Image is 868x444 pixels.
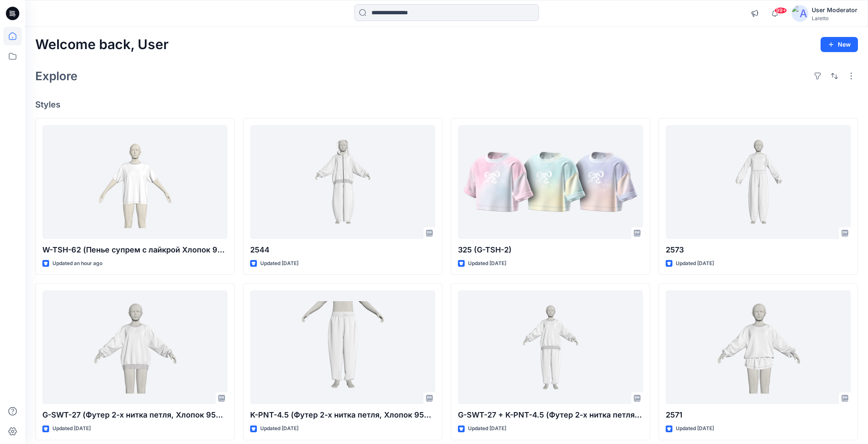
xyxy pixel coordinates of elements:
[468,259,506,268] p: Updated [DATE]
[812,5,858,15] div: User Moderator
[666,409,851,421] p: 2571
[666,244,851,256] p: 2573
[42,125,227,239] a: W-TSH-62 (Пенье супрем с лайкрой Хлопок 95% эластан 5%)
[821,37,858,52] button: New
[250,244,435,256] p: 2544
[260,424,298,433] p: Updated [DATE]
[52,424,91,433] p: Updated [DATE]
[676,259,714,268] p: Updated [DATE]
[52,259,102,268] p: Updated an hour ago
[42,290,227,404] a: G-SWT-27 (Футер 2-х нитка петля, Хлопок 95% эластан 5%)
[458,290,643,404] a: G-SWT-27 + K-PNT-4.5 (Футер 2-х нитка петля, Хлопок 95% эластан 5%)
[35,37,169,53] h2: Welcome back, User
[250,409,435,421] p: K-PNT-4.5 (Футер 2-х нитка петля, Хлопок 95% эластан 5%)
[42,409,227,421] p: G-SWT-27 (Футер 2-х нитка петля, Хлопок 95% эластан 5%)
[666,290,851,404] a: 2571
[35,100,858,110] h4: Styles
[42,244,227,256] p: W-TSH-62 (Пенье супрем с лайкрой Хлопок 95% эластан 5%)
[250,125,435,239] a: 2544
[458,244,643,256] p: 325 (G-TSH-2)
[250,290,435,404] a: K-PNT-4.5 (Футер 2-х нитка петля, Хлопок 95% эластан 5%)
[260,259,298,268] p: Updated [DATE]
[666,125,851,239] a: 2573
[812,15,858,21] div: Laretto
[774,7,787,14] span: 99+
[458,125,643,239] a: 325 (G-TSH-2)
[676,424,714,433] p: Updated [DATE]
[458,409,643,421] p: G-SWT-27 + K-PNT-4.5 (Футер 2-х нитка петля, Хлопок 95% эластан 5%)
[35,69,78,83] h2: Explore
[468,424,506,433] p: Updated [DATE]
[792,5,808,22] img: avatar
